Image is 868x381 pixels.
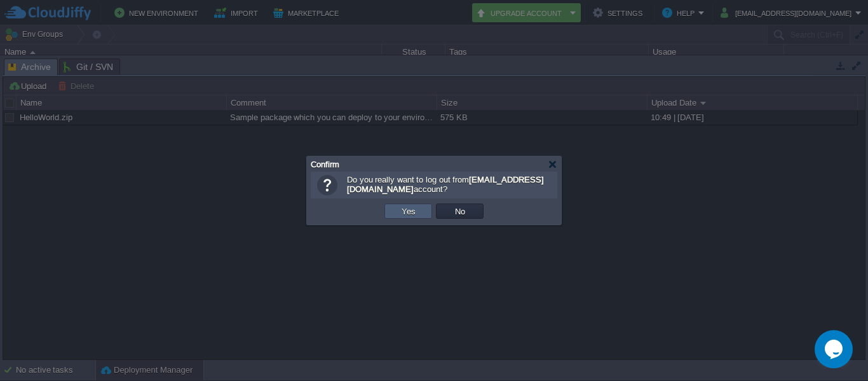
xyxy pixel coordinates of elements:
button: No [451,205,469,217]
button: Yes [398,205,419,217]
span: Do you really want to log out from account? [347,175,544,194]
b: [EMAIL_ADDRESS][DOMAIN_NAME] [347,175,544,194]
span: Confirm [311,160,339,169]
iframe: chat widget [815,330,855,368]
